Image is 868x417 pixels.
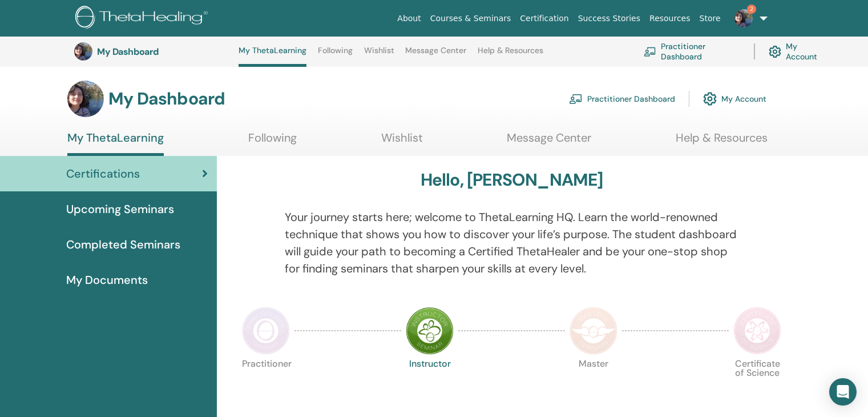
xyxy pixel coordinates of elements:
[515,8,573,29] a: Certification
[74,42,92,61] img: default.jpg
[242,359,290,407] p: Practitioner
[66,236,180,253] span: Completed Seminars
[574,8,645,29] a: Success Stories
[569,86,675,111] a: Practitioner Dashboard
[829,378,857,406] div: Open Intercom Messenger
[703,86,766,111] a: My Account
[248,131,297,153] a: Following
[66,271,148,288] span: My Documents
[285,209,739,277] p: Your journey starts here; welcome to ThetaLearning HQ. Learn the world-renowned technique that sh...
[239,46,306,67] a: My ThetaLearning
[108,89,225,109] h3: My Dashboard
[734,9,753,27] img: default.jpg
[769,43,781,61] img: cog.svg
[67,81,104,117] img: default.jpg
[676,131,768,153] a: Help & Resources
[644,39,740,64] a: Practitioner Dashboard
[644,47,656,56] img: chalkboard-teacher.svg
[242,307,290,355] img: Practitioner
[405,46,466,64] a: Message Center
[393,8,425,29] a: About
[426,8,516,29] a: Courses & Seminars
[769,39,826,64] a: My Account
[421,170,603,190] h3: Hello, [PERSON_NAME]
[747,5,756,14] span: 2
[406,307,454,355] img: Instructor
[364,46,394,64] a: Wishlist
[381,131,423,153] a: Wishlist
[67,131,164,156] a: My ThetaLearning
[570,359,617,407] p: Master
[695,8,725,29] a: Store
[318,46,353,64] a: Following
[733,307,781,355] img: Certificate of Science
[66,201,174,218] span: Upcoming Seminars
[570,307,617,355] img: Master
[569,94,583,104] img: chalkboard-teacher.svg
[75,6,212,31] img: logo.png
[478,46,543,64] a: Help & Resources
[66,165,140,182] span: Certifications
[97,46,211,57] h3: My Dashboard
[733,359,781,407] p: Certificate of Science
[703,89,717,109] img: cog.svg
[645,8,695,29] a: Resources
[507,131,591,153] a: Message Center
[406,359,454,407] p: Instructor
